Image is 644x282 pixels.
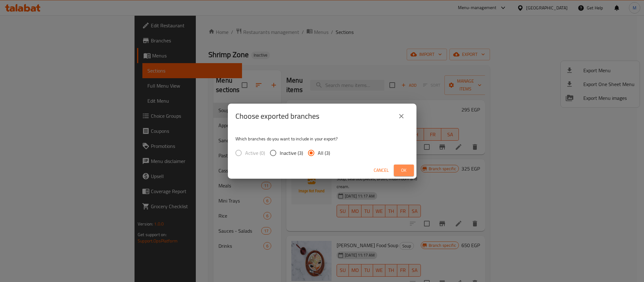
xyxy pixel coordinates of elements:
[235,111,319,121] h2: Choose exported branches
[371,165,391,176] button: Cancel
[318,149,330,157] span: All (3)
[394,109,409,124] button: close
[394,165,414,176] button: Ok
[245,149,265,157] span: Active (0)
[235,136,409,142] p: Which branches do you want to include in your export?
[399,166,409,174] span: Ok
[374,166,389,174] span: Cancel
[280,149,303,157] span: Inactive (3)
